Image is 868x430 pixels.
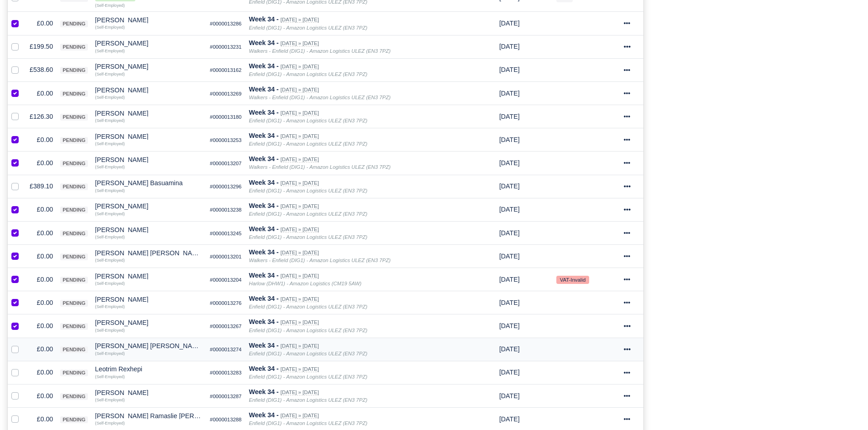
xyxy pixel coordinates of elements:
[281,319,319,325] small: [DATE] » [DATE]
[60,160,87,167] span: pending
[281,64,319,70] small: [DATE] » [DATE]
[499,159,520,167] span: 1 week from now
[26,245,56,268] td: £0.00
[210,114,242,120] small: #0000013180
[26,221,56,244] td: £0.00
[95,118,125,123] small: (Self-Employed)
[210,394,242,399] small: #0000013287
[95,281,125,286] small: (Self-Employed)
[499,229,520,237] span: 1 week from now
[281,343,319,349] small: [DATE] » [DATE]
[556,276,589,284] small: VAT-Invalid
[95,142,125,146] small: (Self-Employed)
[26,314,56,338] td: £0.00
[249,328,367,333] i: Enfield (DIG1) - Amazon Logistics ULEZ (EN3 7PZ)
[210,347,242,352] small: #0000013274
[95,227,203,233] div: [PERSON_NAME]
[95,180,203,186] div: [PERSON_NAME] Basuamina
[26,58,56,81] td: £538.60
[249,15,278,23] strong: Week 34 -
[249,95,390,100] i: Walkers - Enfield (DIG1) - Amazon Logistics ULEZ (EN3 7PZ)
[60,183,87,190] span: pending
[26,268,56,291] td: £0.00
[60,277,87,283] span: pending
[95,63,203,70] div: [PERSON_NAME]
[95,95,125,100] small: (Self-Employed)
[95,72,125,76] small: (Self-Employed)
[60,323,87,330] span: pending
[499,253,520,260] span: 1 week from now
[95,273,203,279] div: [PERSON_NAME]
[95,343,203,349] div: [PERSON_NAME] [PERSON_NAME] [GEOGRAPHIC_DATA]
[281,366,319,372] small: [DATE] » [DATE]
[210,91,242,96] small: #0000013269
[249,179,278,186] strong: Week 34 -
[95,390,203,396] div: [PERSON_NAME]
[95,188,125,193] small: (Self-Employed)
[249,132,278,139] strong: Week 34 -
[281,227,319,233] small: [DATE] » [DATE]
[210,184,242,189] small: #0000013296
[60,91,87,97] span: pending
[249,420,367,426] i: Enfield (DIG1) - Amazon Logistics ULEZ (EN3 7PZ)
[249,411,278,419] strong: Week 34 -
[249,272,278,279] strong: Week 34 -
[26,35,56,58] td: £199.50
[26,105,56,128] td: £126.30
[499,43,520,50] span: 1 week from now
[499,299,520,306] span: 1 week from now
[60,393,87,400] span: pending
[499,369,520,376] span: 1 week from now
[281,133,319,139] small: [DATE] » [DATE]
[26,175,56,198] td: £389.10
[499,113,520,120] span: 1 week from now
[95,49,125,53] small: (Self-Employed)
[499,66,520,73] span: 1 week from now
[95,250,203,256] div: [PERSON_NAME] [PERSON_NAME]
[281,273,319,279] small: [DATE] » [DATE]
[499,182,520,190] span: 1 week from now
[210,161,242,166] small: #0000013207
[60,207,87,213] span: pending
[95,398,125,402] small: (Self-Employed)
[210,277,242,283] small: #0000013204
[95,413,203,419] div: [PERSON_NAME] Ramaslie [PERSON_NAME]
[95,366,203,372] div: Leotrim Rexhepi
[26,198,56,221] td: £0.00
[95,17,203,23] div: [PERSON_NAME]
[95,421,125,425] small: (Self-Employed)
[249,118,367,123] i: Enfield (DIG1) - Amazon Logistics ULEZ (EN3 7PZ)
[281,17,319,23] small: [DATE] » [DATE]
[499,345,520,353] span: 1 week from now
[95,110,203,116] div: [PERSON_NAME]
[499,206,520,213] span: 1 week from now
[210,231,242,236] small: #0000013245
[249,141,367,147] i: Enfield (DIG1) - Amazon Logistics ULEZ (EN3 7PZ)
[60,253,87,260] span: pending
[281,413,319,419] small: [DATE] » [DATE]
[26,81,56,105] td: £0.00
[249,248,278,256] strong: Week 34 -
[95,25,125,30] small: (Self-Employed)
[249,304,367,309] i: Enfield (DIG1) - Amazon Logistics ULEZ (EN3 7PZ)
[60,114,87,121] span: pending
[95,235,125,239] small: (Self-Employed)
[249,365,278,372] strong: Week 34 -
[95,157,203,163] div: [PERSON_NAME]
[26,338,56,361] td: £0.00
[95,296,203,303] div: [PERSON_NAME]
[704,324,868,430] iframe: Chat Widget
[249,109,278,116] strong: Week 34 -
[281,180,319,186] small: [DATE] » [DATE]
[95,40,203,46] div: [PERSON_NAME]
[281,250,319,256] small: [DATE] » [DATE]
[249,86,278,93] strong: Week 34 -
